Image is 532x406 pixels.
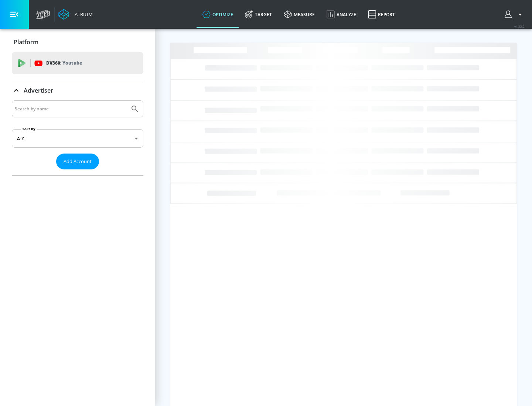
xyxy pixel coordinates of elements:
[278,1,321,28] a: measure
[15,104,127,114] input: Search by name
[321,1,362,28] a: Analyze
[72,11,93,18] div: Atrium
[58,9,93,20] a: Atrium
[514,24,525,28] span: v 4.22.2
[21,127,37,131] label: Sort By
[12,100,143,175] div: Advertiser
[12,32,143,52] div: Platform
[197,1,239,28] a: optimize
[56,154,99,169] button: Add Account
[239,1,278,28] a: Target
[24,86,53,94] p: Advertiser
[14,38,38,46] p: Platform
[64,157,92,166] span: Add Account
[362,1,401,28] a: Report
[12,80,143,101] div: Advertiser
[12,129,143,148] div: A-Z
[12,169,143,175] nav: list of Advertiser
[62,59,82,67] p: Youtube
[46,59,82,67] p: DV360:
[12,52,143,74] div: DV360: Youtube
